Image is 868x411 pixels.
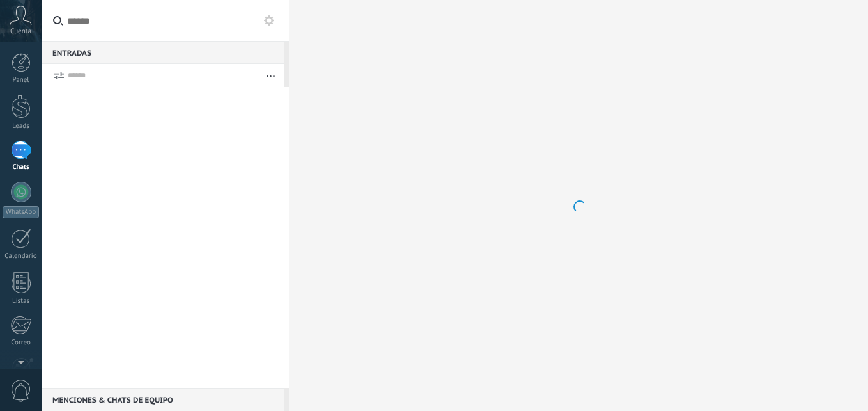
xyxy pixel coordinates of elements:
[3,339,40,347] div: Correo
[42,388,284,411] div: Menciones & Chats de equipo
[3,163,40,172] div: Chats
[3,76,40,85] div: Panel
[10,28,31,36] span: Cuenta
[257,64,284,87] button: Más
[3,206,39,218] div: WhatsApp
[3,122,40,131] div: Leads
[42,41,284,64] div: Entradas
[3,297,40,305] div: Listas
[3,252,40,261] div: Calendario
